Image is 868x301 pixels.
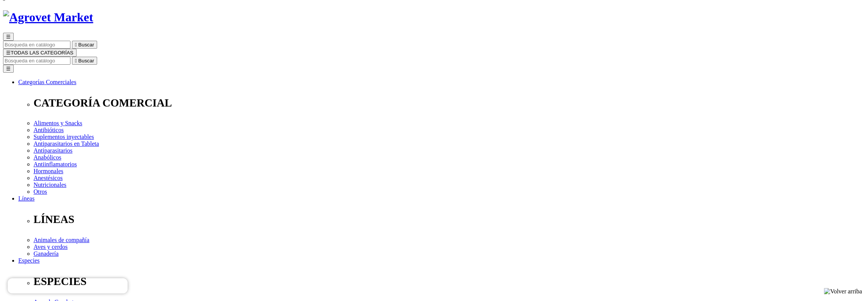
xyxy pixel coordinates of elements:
button:  Buscar [72,41,97,49]
button: ☰ [3,65,14,73]
a: Antibióticos [34,127,64,133]
a: Antiinflamatorios [34,161,77,167]
i:  [75,42,77,48]
p: LÍNEAS [34,213,865,226]
button:  Buscar [72,57,97,65]
i:  [75,58,77,64]
a: Especies [18,257,40,264]
span: ☰ [6,34,11,40]
a: Nutricionales [34,182,66,188]
a: Anestésicos [34,175,62,181]
a: Líneas [18,195,35,202]
span: Buscar [78,42,94,48]
a: Anabólicos [34,154,61,161]
a: Categorías Comerciales [18,79,76,85]
a: Animales de compañía [34,237,90,243]
a: Antiparasitarios [34,147,72,154]
a: Antiparasitarios en Tableta [34,140,99,147]
img: Volver arriba [824,288,862,295]
a: Otros [34,188,47,195]
span: Buscar [78,58,94,64]
a: Alimentos y Snacks [34,120,82,126]
a: Ganadería [34,250,59,257]
p: CATEGORÍA COMERCIAL [34,97,865,109]
a: Hormonales [34,168,63,174]
a: Aves y cerdos [34,244,67,250]
button: ☰TODAS LAS CATEGORÍAS [3,49,77,57]
input: Buscar [3,41,70,49]
input: Buscar [3,57,70,65]
button: ☰ [3,33,14,41]
img: Agrovet Market [3,10,93,24]
p: ESPECIES [34,275,865,288]
span: ☰ [6,50,11,56]
iframe: Brevo live chat [8,278,128,293]
a: Suplementos inyectables [34,134,94,140]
